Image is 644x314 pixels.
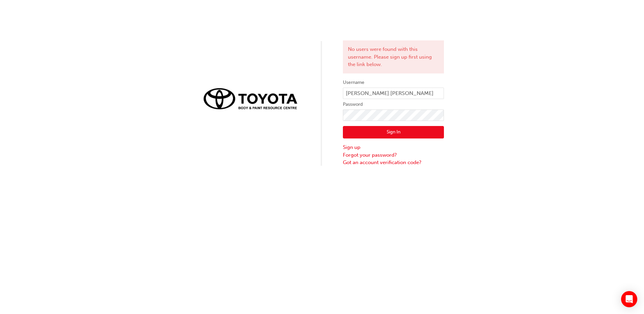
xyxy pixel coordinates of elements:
a: Sign up [343,144,444,151]
input: Username [343,88,444,99]
label: Username [343,78,444,87]
div: No users were found with this username. Please sign up first using the link below. [343,40,444,73]
label: Password [343,100,444,108]
a: Forgot your password? [343,151,444,159]
div: Open Intercom Messenger [621,291,637,307]
button: Sign In [343,126,444,139]
a: Got an account verification code? [343,159,444,166]
img: Trak [200,84,301,113]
